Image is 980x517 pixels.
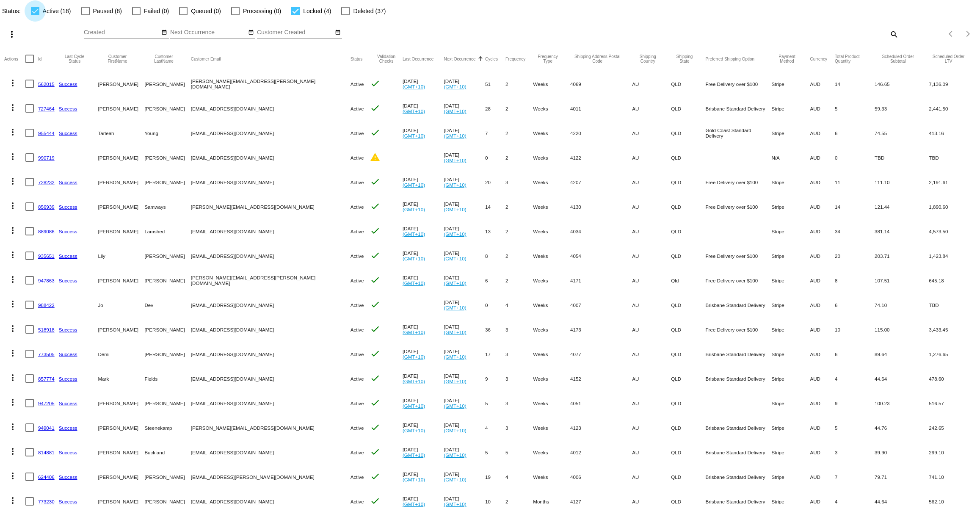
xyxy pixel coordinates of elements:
mat-cell: 14 [835,194,875,219]
mat-cell: Free Delivery over $100 [705,243,771,268]
mat-cell: 2 [505,219,533,243]
a: 990719 [38,155,55,160]
a: Success [59,81,77,87]
mat-cell: 51 [485,72,505,96]
a: (GMT+10) [444,108,466,114]
mat-cell: [DATE] [444,219,485,243]
mat-icon: date_range [248,29,254,36]
mat-cell: QLD [671,170,705,194]
mat-cell: Stripe [771,170,810,194]
mat-cell: Stripe [771,293,810,317]
mat-cell: AU [632,243,671,268]
mat-cell: 20 [835,243,875,268]
mat-cell: Weeks [533,342,570,366]
mat-cell: 4130 [570,194,632,219]
mat-cell: [PERSON_NAME][EMAIL_ADDRESS][PERSON_NAME][DOMAIN_NAME] [191,72,351,96]
input: Created [84,29,160,36]
mat-cell: AU [632,366,671,391]
mat-cell: [PERSON_NAME] [98,317,145,342]
button: Change sorting for Status [351,56,362,61]
mat-cell: [DATE] [403,317,444,342]
button: Change sorting for Cycles [485,56,498,61]
mat-cell: AUD [810,366,835,391]
mat-cell: Free Delivery over $100 [705,194,771,219]
mat-cell: Weeks [533,145,570,170]
a: (GMT+10) [444,182,466,188]
mat-cell: 2,441.50 [929,96,976,121]
mat-cell: 3 [505,366,533,391]
mat-cell: Weeks [533,170,570,194]
mat-cell: 203.71 [875,243,929,268]
a: (GMT+10) [403,182,425,188]
mat-cell: [PERSON_NAME] [144,342,190,366]
mat-cell: Lamshed [144,219,190,243]
mat-cell: Brisbane Standard Delivery [705,96,771,121]
button: Change sorting for LifetimeValue [929,54,968,64]
a: (GMT+10) [403,280,425,286]
mat-cell: 3 [505,170,533,194]
mat-cell: 146.65 [875,72,929,96]
mat-cell: 7,136.09 [929,72,976,96]
mat-cell: Stripe [771,219,810,243]
mat-cell: Brisbane Standard Delivery [705,366,771,391]
mat-cell: Weeks [533,194,570,219]
mat-cell: [DATE] [444,96,485,121]
mat-cell: [PERSON_NAME] [98,194,145,219]
mat-cell: [EMAIL_ADDRESS][DOMAIN_NAME] [191,243,351,268]
button: Change sorting for PreferredShippingOption [705,56,754,61]
mat-icon: more_vert [8,152,18,162]
mat-cell: TBD [929,145,976,170]
mat-cell: [PERSON_NAME] [144,317,190,342]
a: (GMT+10) [444,280,466,286]
mat-cell: Brisbane Standard Delivery [705,342,771,366]
mat-cell: AU [632,170,671,194]
mat-icon: more_vert [8,201,18,211]
mat-cell: [DATE] [444,268,485,293]
a: Success [59,106,77,111]
a: Success [59,327,77,332]
mat-cell: Free Delivery over $100 [705,317,771,342]
mat-cell: 8 [485,243,505,268]
a: 727464 [38,106,55,111]
mat-cell: 9 [485,366,505,391]
mat-cell: 2 [505,194,533,219]
mat-cell: 1,890.60 [929,194,976,219]
mat-cell: QLD [671,342,705,366]
mat-cell: Jo [98,293,145,317]
button: Change sorting for Frequency [505,56,525,61]
mat-cell: AUD [810,219,835,243]
a: (GMT+10) [403,354,425,359]
mat-cell: 2 [505,121,533,145]
button: Change sorting for NextOccurrenceUtc [444,56,475,61]
button: Change sorting for Subtotal [875,54,921,64]
mat-cell: QLD [671,72,705,96]
mat-cell: 13 [485,219,505,243]
mat-cell: 20 [485,170,505,194]
mat-icon: more_vert [8,78,18,88]
mat-cell: [DATE] [444,342,485,366]
mat-cell: Weeks [533,293,570,317]
mat-cell: 4011 [570,96,632,121]
mat-cell: [DATE] [403,342,444,366]
a: Success [59,351,77,357]
mat-cell: 44.64 [875,366,929,391]
mat-cell: TBD [929,293,976,317]
mat-cell: 6 [835,121,875,145]
a: 773505 [38,351,55,357]
mat-cell: AUD [810,293,835,317]
mat-cell: Gold Coast Standard Delivery [705,121,771,145]
mat-cell: [EMAIL_ADDRESS][DOMAIN_NAME] [191,366,351,391]
mat-cell: Stripe [771,243,810,268]
a: (GMT+10) [403,329,425,335]
mat-cell: 28 [485,96,505,121]
mat-cell: 89.64 [875,342,929,366]
mat-cell: AUD [810,170,835,194]
mat-cell: Tarleah [98,121,145,145]
mat-cell: AU [632,293,671,317]
mat-icon: more_vert [8,274,18,285]
mat-cell: [DATE] [444,194,485,219]
mat-cell: Free Delivery over $100 [705,268,771,293]
mat-cell: [PERSON_NAME] [98,268,145,293]
a: (GMT+10) [403,108,425,114]
mat-cell: [DATE] [403,366,444,391]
